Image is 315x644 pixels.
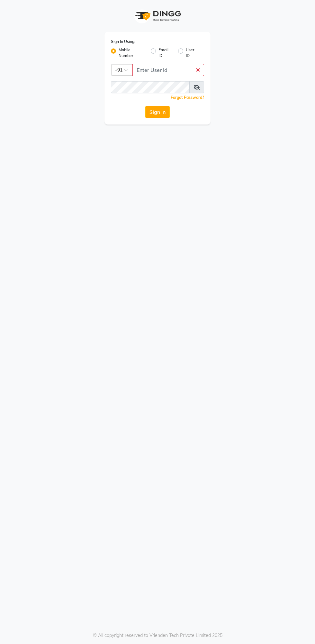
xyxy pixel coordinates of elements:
label: Email ID [158,47,173,59]
label: Sign In Using: [111,39,135,45]
label: User ID [186,47,199,59]
button: Sign In [145,106,170,118]
input: Username [132,64,204,76]
a: Forgot Password? [171,95,204,100]
img: logo1.svg [132,6,183,25]
label: Mobile Number [119,47,146,59]
input: Username [111,81,190,93]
